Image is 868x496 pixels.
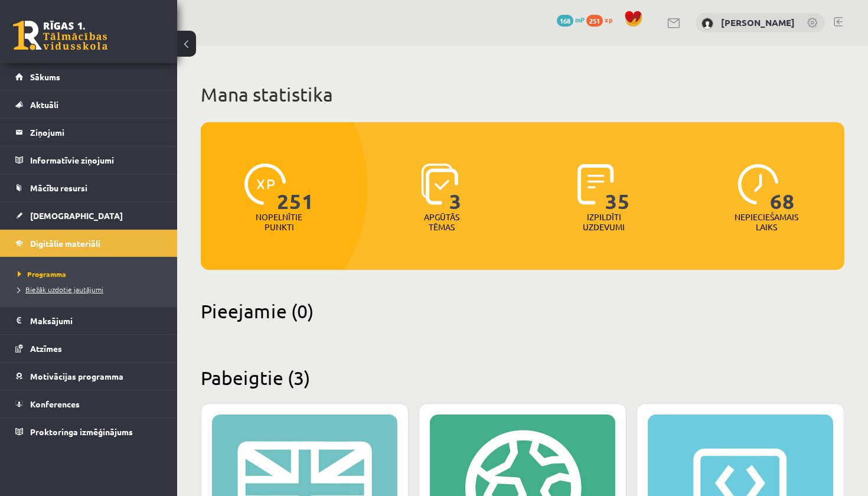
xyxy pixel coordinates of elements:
span: Motivācijas programma [30,371,123,381]
a: Digitālie materiāli [15,230,162,257]
a: Konferences [15,390,162,417]
img: icon-learned-topics-4a711ccc23c960034f471b6e78daf4a3bad4a20eaf4de84257b87e66633f6470.svg [421,164,458,205]
a: Sākums [15,63,162,90]
span: 68 [770,164,795,212]
span: mP [575,15,585,24]
span: Programma [18,269,66,279]
span: 168 [557,15,573,27]
a: Proktoringa izmēģinājums [15,418,162,445]
img: icon-xp-0682a9bc20223a9ccc6f5883a126b849a74cddfe5390d2b41b4391c66f2066e7.svg [244,164,286,205]
a: Aktuāli [15,91,162,118]
span: [DEMOGRAPHIC_DATA] [30,210,123,221]
a: Rīgas 1. Tālmācības vidusskola [13,21,107,50]
a: [DEMOGRAPHIC_DATA] [15,202,162,229]
img: icon-clock-7be60019b62300814b6bd22b8e044499b485619524d84068768e800edab66f18.svg [738,164,779,205]
legend: Maksājumi [30,307,162,334]
span: 3 [449,164,462,212]
span: Digitālie materiāli [30,238,100,249]
span: 251 [586,15,603,27]
a: 251 xp [586,15,618,24]
span: Biežāk uzdotie jautājumi [18,285,103,294]
a: Maksājumi [15,307,162,334]
a: Mācību resursi [15,174,162,201]
h1: Mana statistika [201,83,844,106]
a: Programma [18,269,165,279]
span: Atzīmes [30,343,62,354]
p: Nepieciešamais laiks [735,212,798,232]
a: Motivācijas programma [15,363,162,390]
a: Biežāk uzdotie jautājumi [18,284,165,295]
p: Apgūtās tēmas [419,212,465,232]
span: 35 [605,164,630,212]
a: Ziņojumi [15,119,162,146]
span: Mācību resursi [30,182,87,193]
span: Konferences [30,399,80,409]
a: [PERSON_NAME] [721,17,795,28]
span: 251 [277,164,314,212]
p: Izpildīti uzdevumi [581,212,627,232]
h2: Pieejamie (0) [201,299,844,322]
legend: Informatīvie ziņojumi [30,146,162,174]
p: Nopelnītie punkti [256,212,302,232]
legend: Ziņojumi [30,119,162,146]
span: xp [605,15,612,24]
a: Informatīvie ziņojumi [15,146,162,174]
span: Proktoringa izmēģinājums [30,426,133,437]
h2: Pabeigtie (3) [201,366,844,389]
img: icon-completed-tasks-ad58ae20a441b2904462921112bc710f1caf180af7a3daa7317a5a94f2d26646.svg [577,164,614,205]
a: Atzīmes [15,335,162,362]
span: Sākums [30,71,60,82]
img: Emīls Brakše [701,18,713,30]
a: 168 mP [557,15,585,24]
span: Aktuāli [30,99,58,110]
